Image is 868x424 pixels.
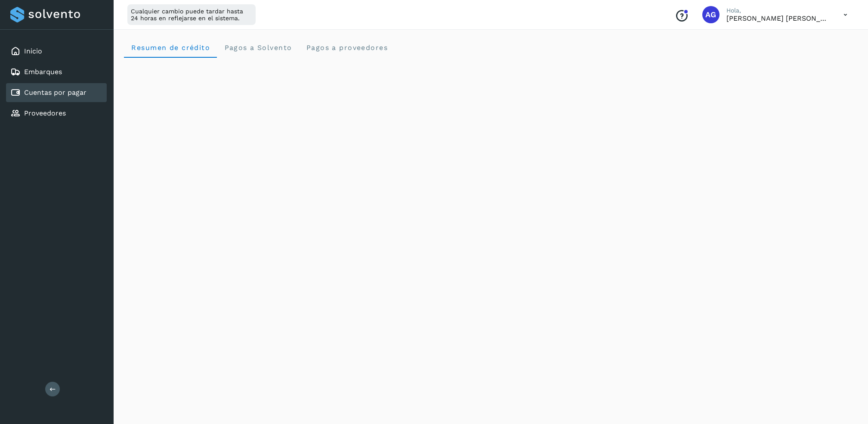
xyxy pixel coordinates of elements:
a: Embarques [24,68,62,76]
div: Proveedores [6,104,107,123]
span: Resumen de crédito [131,44,210,52]
div: Cualquier cambio puede tardar hasta 24 horas en reflejarse en el sistema. [127,4,256,25]
a: Inicio [24,47,42,55]
p: Abigail Gonzalez Leon [726,14,830,22]
span: Pagos a proveedores [306,44,388,52]
a: Cuentas por pagar [24,88,86,97]
div: Inicio [6,42,107,61]
a: Proveedores [24,109,66,117]
div: Embarques [6,62,107,81]
div: Cuentas por pagar [6,83,107,102]
p: Hola, [726,7,830,14]
span: Pagos a Solvento [224,44,292,52]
